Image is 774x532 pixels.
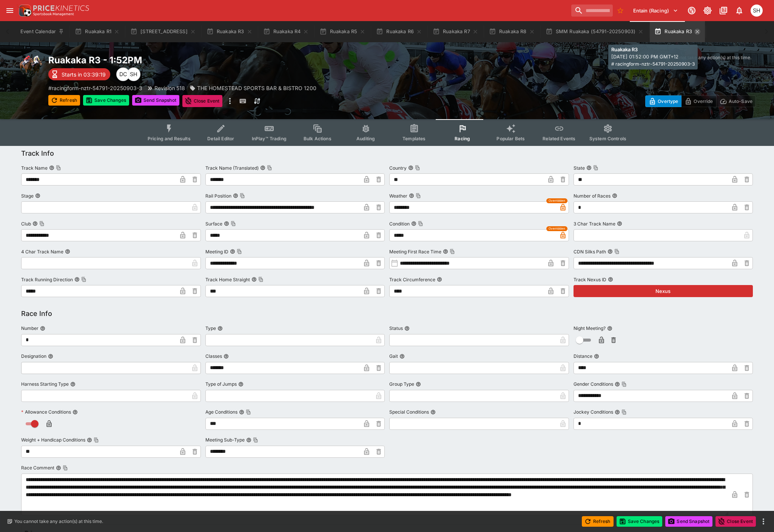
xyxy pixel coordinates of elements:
p: Track Name (Translated) [205,165,259,171]
button: Weight + Handicap ConditionsCopy To Clipboard [87,437,92,443]
p: Weather [389,193,407,199]
button: 4 Char Track Name [65,249,70,254]
button: Ruakaka R3 [202,21,257,42]
button: Copy To Clipboard [593,165,598,170]
button: Scott Hunt [748,2,765,19]
button: Meeting IDCopy To Clipboard [230,249,235,254]
p: Revision 518 [154,84,185,92]
button: Copy To Clipboard [63,465,68,471]
p: Track Name [21,165,48,171]
p: Country [389,165,407,171]
img: PriceKinetics [33,5,89,11]
p: Ruakaka R3 [611,46,695,53]
p: Classes [205,353,222,359]
button: Track Home StraightCopy To Clipboard [251,277,257,282]
button: Group Type [416,382,421,387]
span: Overridden [549,226,565,231]
p: Number of Races [574,193,611,199]
button: Notifications [732,4,746,17]
span: InPlay™ Trading [252,136,287,141]
img: Sportsbook Management [33,12,74,16]
input: search [571,5,613,17]
button: Send Snapshot [132,95,179,106]
button: more [759,517,768,526]
p: Special Conditions [389,409,429,415]
button: Copy To Clipboard [246,409,251,415]
button: Special Conditions [430,409,436,415]
button: Number of Races [612,193,617,198]
p: Meeting Sub-Type [205,437,245,443]
button: Toggle light/dark mode [701,4,714,17]
p: THE HOMESTEAD SPORTS BAR & BISTRO 1200 [197,84,316,92]
p: 3 Char Track Name [574,221,615,227]
button: Ruakaka R4 [259,21,314,42]
button: Close Event [182,95,223,107]
button: Track Running DirectionCopy To Clipboard [74,277,80,282]
div: Scott Hunt [127,67,140,81]
p: Distance [574,353,592,359]
p: Overtype [658,97,678,105]
button: Number [40,326,45,331]
button: Copy To Clipboard [621,382,627,387]
button: Night Meeting? [607,326,612,331]
button: Gender ConditionsCopy To Clipboard [615,382,620,387]
span: Auditing [356,136,375,141]
button: CountryCopy To Clipboard [408,165,413,170]
button: Age ConditionsCopy To Clipboard [239,409,244,415]
button: Copy To Clipboard [237,249,242,254]
span: Bulk Actions [304,136,331,141]
span: Popular Bets [496,136,525,141]
p: Track Nexus ID [574,276,606,283]
button: Ruakaka R3 [650,21,705,42]
p: Jockey Conditions [574,409,613,415]
button: Event Calendar [16,21,69,42]
button: Status [404,326,410,331]
button: Select Tenant [629,5,683,17]
button: open drawer [3,4,17,17]
p: Stage [21,193,34,199]
div: Scott Hunt [751,5,763,17]
span: Overridden [549,198,565,203]
p: Group Type [389,381,414,387]
button: Meeting First Race TimeCopy To Clipboard [443,249,448,254]
button: Copy To Clipboard [240,193,245,198]
button: Refresh [582,516,614,527]
p: Type of Jumps [205,381,237,387]
button: Ruakaka R7 [428,21,483,42]
button: Copy To Clipboard [258,277,264,282]
button: Auto-Save [716,95,756,107]
span: Pricing and Results [148,136,191,141]
p: State [574,165,585,171]
div: Start From [645,95,756,107]
button: Copy To Clipboard [621,409,627,415]
button: Copy To Clipboard [267,165,272,170]
p: Starts in 03:39:19 [62,71,106,78]
p: You cannot take any action(s) at this time. [14,518,103,525]
div: Event type filters [142,119,632,146]
button: Type of Jumps [238,382,244,387]
span: Detail Editor [207,136,234,141]
p: Track Circumference [389,276,435,283]
span: Templates [402,136,426,141]
h5: Track Info [21,149,54,158]
button: Send Snapshot [665,516,712,527]
p: Age Conditions [205,409,237,415]
button: Overtype [645,95,681,107]
div: THE HOMESTEAD SPORTS BAR & BISTRO 1200 [190,84,316,92]
p: 4 Char Track Name [21,248,63,255]
button: Distance [594,354,599,359]
button: Type [217,326,223,331]
button: Copy To Clipboard [416,193,421,198]
button: Classes [224,354,229,359]
button: Gait [399,354,405,359]
p: Race Comment [21,465,54,471]
img: PriceKinetics Logo [17,3,32,18]
p: Copy To Clipboard [48,84,142,92]
button: [STREET_ADDRESS] [126,21,200,42]
button: Ruakaka R1 [70,21,124,42]
p: Condition [389,221,410,227]
button: Copy To Clipboard [253,437,258,443]
p: Number [21,325,39,331]
button: Ruakaka R8 [484,21,540,42]
p: CDN Silks Path [574,248,606,255]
